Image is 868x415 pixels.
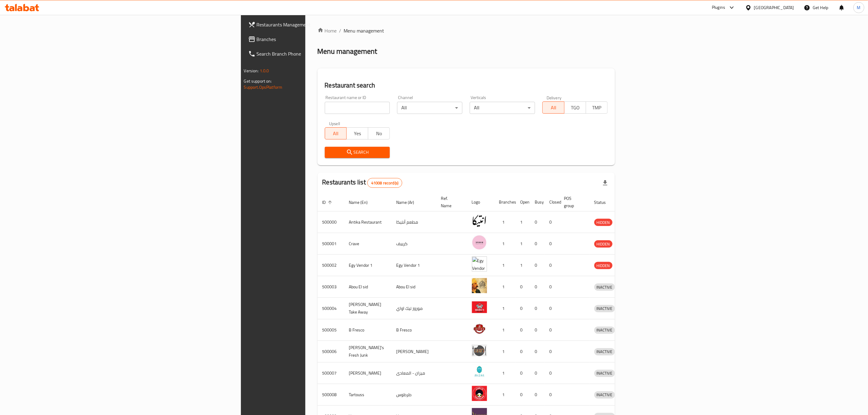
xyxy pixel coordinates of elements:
span: Version: [244,67,259,75]
img: Egy Vendor 1 [472,256,487,272]
span: HIDDEN [594,262,612,269]
td: 0 [545,276,559,298]
td: 0 [530,341,545,362]
button: All [542,101,564,114]
label: Upsell [329,121,340,125]
span: INACTIVE [594,370,615,377]
td: 0 [530,211,545,233]
td: 1 [494,298,516,319]
img: Moro's Take Away [472,300,487,315]
td: موروز تيك اواي [392,298,436,319]
div: Export file [598,176,612,190]
th: Open [516,193,530,211]
button: Yes [346,127,368,139]
td: 0 [545,211,559,233]
td: Abou El sid [392,276,436,298]
span: TMP [588,103,605,112]
th: Closed [545,193,559,211]
span: HIDDEN [594,219,612,226]
span: No [371,129,387,138]
td: 0 [530,298,545,319]
td: 1 [494,211,516,233]
td: 1 [494,362,516,384]
td: 1 [494,384,516,406]
span: INACTIVE [594,391,615,398]
div: Total records count [367,178,402,188]
td: 0 [530,255,545,276]
span: Status [594,199,614,206]
td: طرطوس [392,384,436,406]
td: 0 [516,341,530,362]
span: Ref. Name [441,195,460,209]
td: كرييف [392,233,436,255]
img: Crave [472,235,487,250]
button: TGO [564,101,586,114]
h2: Restaurants list [322,178,403,188]
img: B Fresco [472,321,487,336]
span: Get support on: [244,77,272,85]
span: Restaurants Management [257,21,381,28]
span: INACTIVE [594,305,615,312]
td: 0 [545,341,559,362]
span: INACTIVE [594,327,615,334]
td: 1 [516,255,530,276]
th: Logo [467,193,494,211]
th: Busy [530,193,545,211]
td: 1 [494,255,516,276]
td: 0 [545,384,559,406]
a: Support.OpsPlatform [244,83,283,91]
img: Mizan - Maadi [472,364,487,379]
td: 0 [545,255,559,276]
span: All [328,129,344,138]
td: 0 [516,319,530,341]
span: Yes [349,129,366,138]
span: Search Branch Phone [257,50,381,57]
div: All [470,102,535,114]
td: 0 [545,362,559,384]
span: INACTIVE [594,348,615,355]
h2: Restaurant search [325,81,608,90]
td: 1 [494,319,516,341]
td: 1 [494,276,516,298]
th: Branches [494,193,516,211]
span: HIDDEN [594,241,612,248]
a: Branches [243,32,386,46]
td: 1 [494,341,516,362]
span: TGO [567,103,584,112]
a: Search Branch Phone [243,46,386,61]
button: TMP [586,101,608,114]
button: No [368,127,390,139]
img: Lujo's Fresh Junk [472,343,487,358]
td: 0 [516,276,530,298]
div: HIDDEN [594,262,612,269]
td: 1 [494,233,516,255]
td: 0 [530,276,545,298]
td: Egy Vendor 1 [392,255,436,276]
span: POS group [564,195,582,209]
span: ID [322,199,334,206]
td: 1 [516,233,530,255]
td: B Fresco [392,319,436,341]
div: HIDDEN [594,240,612,248]
span: INACTIVE [594,284,615,291]
span: 41008 record(s) [368,180,402,186]
td: ميزان - المعادى [392,362,436,384]
img: Antika Restaurant [472,213,487,228]
div: INACTIVE [594,348,615,355]
nav: breadcrumb [317,27,615,34]
td: 1 [516,211,530,233]
img: Tartouss [472,386,487,401]
td: 0 [545,233,559,255]
button: Search [325,147,390,158]
td: 0 [530,384,545,406]
td: 0 [516,384,530,406]
td: 0 [530,233,545,255]
div: [GEOGRAPHIC_DATA] [754,4,794,11]
span: All [545,103,562,112]
div: Plugins [712,4,725,11]
label: Delivery [547,95,562,100]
